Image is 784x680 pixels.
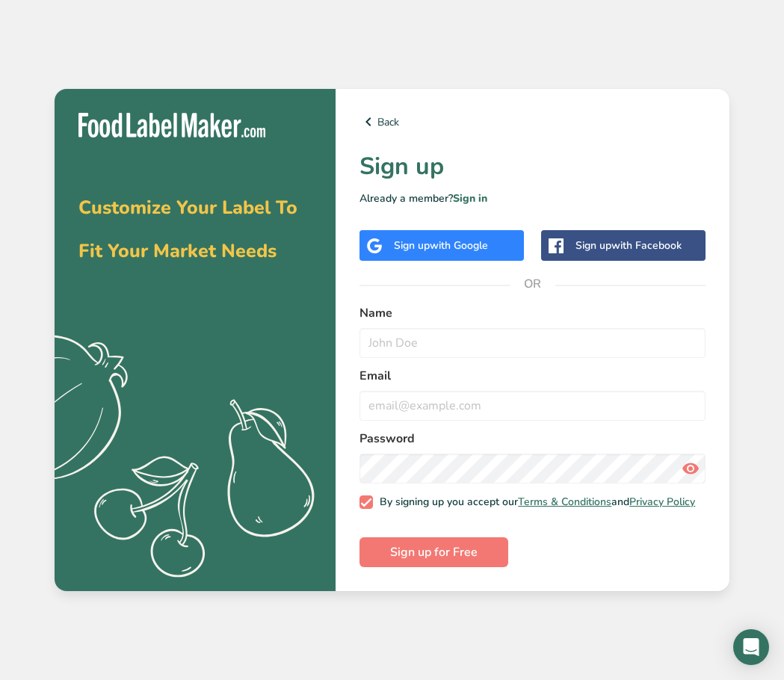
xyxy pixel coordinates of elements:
button: Sign up for Free [359,537,508,567]
p: Already a member? [359,191,706,206]
span: OR [510,262,555,306]
label: Email [359,367,706,385]
span: with Google [430,238,488,253]
label: Name [359,304,706,322]
div: Open Intercom Messenger [733,629,769,665]
label: Password [359,430,706,448]
div: Sign up [575,238,682,253]
img: Food Label Maker [78,113,265,137]
span: with Facebook [611,238,682,253]
span: Sign up for Free [390,543,478,561]
span: By signing up you accept our and [373,495,696,509]
input: John Doe [359,328,706,358]
a: Terms & Conditions [518,495,611,509]
span: Customize Your Label To Fit Your Market Needs [78,195,297,264]
input: email@example.com [359,391,706,421]
a: Privacy Policy [629,495,695,509]
a: Sign in [453,191,487,205]
h1: Sign up [359,149,706,185]
div: Sign up [394,238,488,253]
a: Back [359,113,706,131]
